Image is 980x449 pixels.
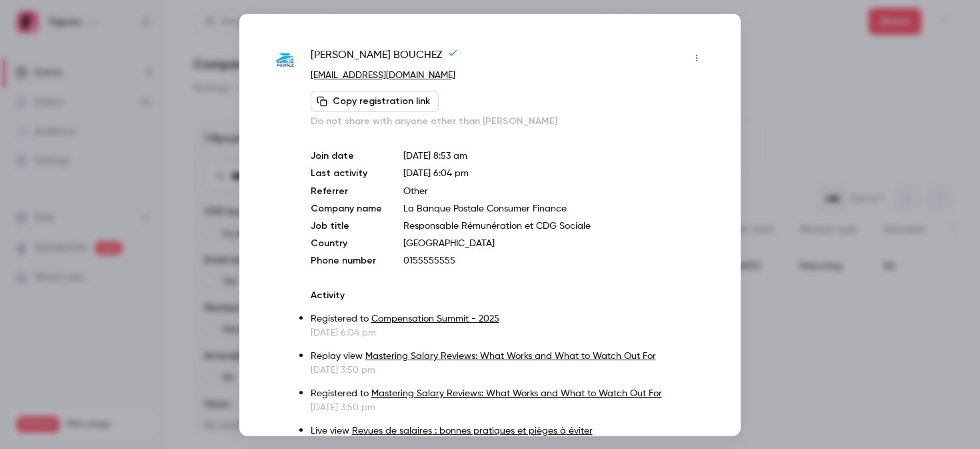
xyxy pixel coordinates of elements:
a: Mastering Salary Reviews: What Works and What to Watch Out For [365,351,656,360]
p: Referrer [311,184,382,197]
p: Live view [311,424,707,438]
a: [EMAIL_ADDRESS][DOMAIN_NAME] [311,70,455,79]
p: Registered to [311,386,707,400]
a: Revues de salaires : bonnes pratiques et pièges à éviter [352,426,593,435]
p: [DATE] 3:50 pm [311,400,707,414]
p: Job title [311,219,382,232]
p: Replay view [311,349,707,363]
p: 0155555555 [403,254,707,267]
p: Registered to [311,312,707,326]
p: Responsable Rémunération et CDG Sociale [403,219,707,232]
p: [DATE] 6:04 pm [311,326,707,339]
p: Activity [311,288,707,302]
button: Copy registration link [311,90,439,111]
img: labanquepostale.fr [273,48,297,73]
p: Other [403,184,707,197]
p: Phone number [311,254,382,267]
p: Do not share with anyone other than [PERSON_NAME] [311,114,707,127]
p: Company name [311,201,382,215]
span: [PERSON_NAME] BOUCHEZ [311,47,458,68]
p: Join date [311,149,382,162]
p: Country [311,236,382,250]
p: [DATE] 8:53 am [403,149,707,162]
span: [DATE] 6:04 pm [403,168,469,177]
p: Last activity [311,166,382,180]
p: [DATE] 3:50 pm [311,363,707,376]
p: [GEOGRAPHIC_DATA] [403,236,707,250]
a: Compensation Summit - 2025 [371,314,499,323]
a: Mastering Salary Reviews: What Works and What to Watch Out For [371,388,662,398]
p: La Banque Postale Consumer Finance [403,201,707,215]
